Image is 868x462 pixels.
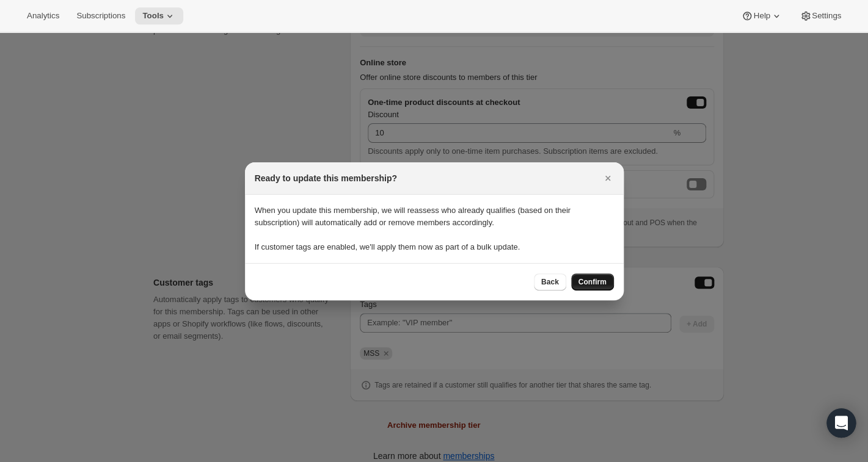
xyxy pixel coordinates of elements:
[578,277,607,287] span: Confirm
[599,170,616,187] button: Close
[27,11,59,21] span: Analytics
[142,11,164,21] span: Tools
[792,7,848,24] button: Settings
[255,204,614,229] p: When you update this membership, we will reassess who already qualifies (based on their subscript...
[534,273,566,291] button: Back
[812,11,841,21] span: Settings
[20,7,67,24] button: Analytics
[135,7,183,24] button: Tools
[753,11,770,21] span: Help
[734,7,789,24] button: Help
[255,241,614,253] p: If customer tags are enabled, we'll apply them now as part of a bulk update.
[571,273,614,291] button: Confirm
[541,277,559,287] span: Back
[255,172,397,184] h2: Ready to update this membership?
[69,7,133,24] button: Subscriptions
[826,408,856,438] div: Open Intercom Messenger
[76,11,125,21] span: Subscriptions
